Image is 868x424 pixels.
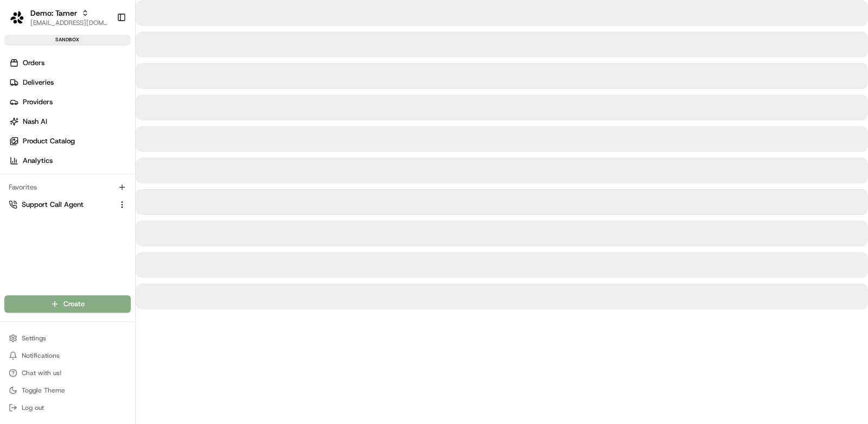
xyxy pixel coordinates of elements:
[4,132,135,150] a: Product Catalog
[4,348,131,363] button: Notifications
[22,386,65,395] span: Toggle Theme
[22,351,60,360] span: Notifications
[22,369,61,377] span: Chat with us!
[23,117,47,126] span: Nash AI
[4,74,135,91] a: Deliveries
[23,58,44,68] span: Orders
[4,400,131,415] button: Log out
[4,4,112,30] button: Demo: TamerDemo: Tamer[EMAIL_ADDRESS][DOMAIN_NAME]
[4,383,131,398] button: Toggle Theme
[23,97,53,107] span: Providers
[4,35,131,46] div: sandbox
[4,93,135,111] a: Providers
[63,299,85,309] span: Create
[30,8,77,18] button: Demo: Tamer
[4,295,131,313] button: Create
[22,334,46,343] span: Settings
[23,78,54,87] span: Deliveries
[4,152,135,169] a: Analytics
[4,365,131,381] button: Chat with us!
[22,403,44,412] span: Log out
[9,9,26,26] img: Demo: Tamer
[4,179,131,196] div: Favorites
[23,136,75,146] span: Product Catalog
[22,200,84,210] span: Support Call Agent
[4,196,131,213] button: Support Call Agent
[4,113,135,130] a: Nash AI
[30,18,108,27] button: [EMAIL_ADDRESS][DOMAIN_NAME]
[4,331,131,346] button: Settings
[23,156,53,166] span: Analytics
[9,200,113,210] a: Support Call Agent
[4,54,135,72] a: Orders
